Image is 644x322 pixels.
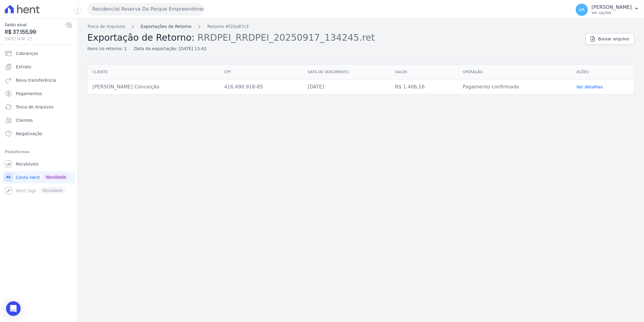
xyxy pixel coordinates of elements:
[88,80,220,94] td: [PERSON_NAME] Conceição
[598,36,629,42] span: Baixar arquivo
[5,36,65,42] span: [DATE] 14:38
[220,65,303,80] th: CPF
[207,23,249,30] a: Retorno #f25a87c3
[2,74,75,86] a: Nova transferência
[16,161,39,167] span: Recebíveis
[87,32,195,43] span: Exportação de Retorno:
[197,32,375,43] span: RRDPEI_RRDPEI_20250917_134245.ret
[43,174,68,180] span: Novidade
[87,23,125,30] a: Troca de Arquivos
[5,22,65,28] span: Saldo atual
[2,171,75,183] a: Conta Hent Novidade
[586,33,634,45] a: Baixar arquivo
[16,64,31,70] span: Extrato
[390,65,458,80] th: Valor
[87,3,204,15] button: Residencial Reserva Do Parque Empreendimento Imobiliario LTDA
[88,65,220,80] th: Cliente
[390,80,458,94] td: R$ 1.406,16
[87,23,581,30] nav: Breadcrumb
[16,174,40,180] span: Conta Hent
[579,8,585,12] span: AR
[2,128,75,140] a: Negativação
[576,84,603,89] a: Ver detalhes
[2,87,75,100] a: Pagamentos
[572,65,634,80] th: Ações
[16,50,38,57] span: Cobranças
[303,65,391,80] th: Data de vencimento
[16,131,42,137] span: Negativação
[2,101,75,113] a: Troca de Arquivos
[2,47,75,60] a: Cobranças
[16,104,53,110] span: Troca de Arquivos
[16,117,33,123] span: Clientes
[2,61,75,73] a: Extrato
[5,28,65,36] span: R$ 37.155,99
[87,46,127,52] div: Itens no retorno: 1
[16,91,42,97] span: Pagamentos
[5,47,72,197] nav: Sidebar
[592,4,632,10] p: [PERSON_NAME]
[6,301,21,316] div: Open Intercom Messenger
[458,80,572,94] td: Pagamento confirmado
[571,1,644,18] button: AR [PERSON_NAME] Ver opções
[16,77,56,83] span: Nova transferência
[2,158,75,170] a: Recebíveis
[303,80,391,94] td: [DATE]
[220,80,303,94] td: 416.490.918-85
[592,10,632,15] p: Ver opções
[2,114,75,126] a: Clientes
[134,46,207,52] div: Data da exportação: [DATE] 13:42
[458,65,572,80] th: Operação
[5,148,72,156] div: Plataformas
[141,23,192,30] a: Exportações de Retorno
